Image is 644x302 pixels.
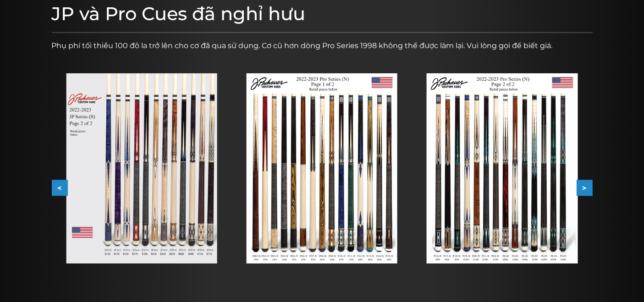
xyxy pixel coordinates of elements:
[583,184,587,193] font: >
[52,180,68,196] button: <
[52,180,593,196] div: Điều hướng vòng tròn
[58,184,62,193] font: <
[52,2,306,25] font: JP và Pro Cues đã nghỉ hưu
[577,180,593,196] button: >
[52,41,553,50] font: Phụ phí tối thiểu 100 đô la trở lên cho cơ đã qua sử dụng. Cơ cũ hơn dòng Pro Series 1998 không t...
